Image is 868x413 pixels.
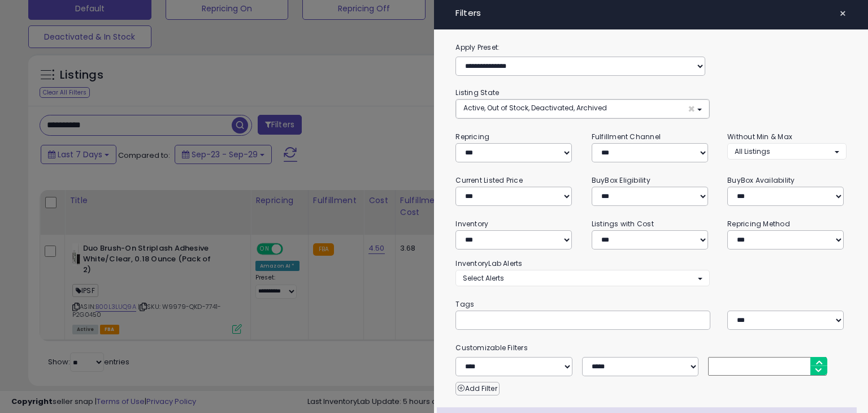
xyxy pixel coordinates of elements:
[839,6,847,21] span: ×
[688,103,695,115] span: ×
[592,219,654,229] small: Listings with Cost
[455,270,709,286] button: Select Alerts
[592,132,661,141] small: Fulfillment Channel
[447,342,854,354] small: Customizable Filters
[455,132,489,141] small: Repricing
[735,147,770,156] span: All Listings
[727,219,790,229] small: Repricing Method
[455,259,522,268] small: InventoryLab Alerts
[727,175,795,185] small: BuyBox Availability
[463,273,504,283] span: Select Alerts
[727,132,792,141] small: Without Min & Max
[455,382,499,395] button: Add Filter
[455,8,846,18] h4: Filters
[456,100,709,118] button: Active, Out of Stock, Deactivated, Archived ×
[447,298,854,311] small: Tags
[835,6,851,21] button: ×
[463,103,607,113] span: Active, Out of Stock, Deactivated, Archived
[447,41,854,54] label: Apply Preset:
[455,175,522,185] small: Current Listed Price
[727,143,846,160] button: All Listings
[455,88,499,97] small: Listing State
[592,175,650,185] small: BuyBox Eligibility
[455,219,488,229] small: Inventory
